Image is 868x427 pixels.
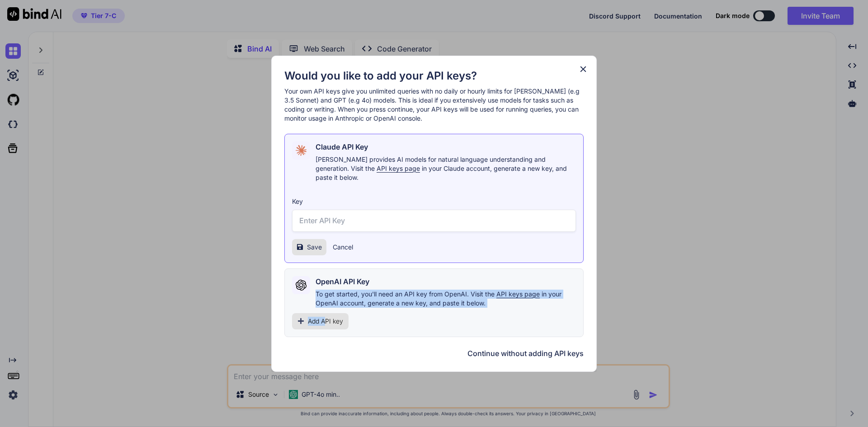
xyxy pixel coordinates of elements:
h1: Would you like to add your API keys? [284,69,584,83]
span: Add API key [308,317,343,326]
p: To get started, you'll need an API key from OpenAI. Visit the in your OpenAI account, generate a ... [316,290,576,308]
input: Enter API Key [292,210,576,232]
button: Cancel [333,243,353,252]
h2: OpenAI API Key [316,276,369,287]
span: API keys page [377,164,420,172]
h2: Claude API Key [316,141,368,152]
p: Your own API keys give you unlimited queries with no daily or hourly limits for [PERSON_NAME] (e.... [284,87,584,123]
h3: Key [292,197,576,206]
button: Continue without adding API keys [467,348,584,359]
span: API keys page [496,290,540,298]
button: Save [292,239,326,255]
p: [PERSON_NAME] provides AI models for natural language understanding and generation. Visit the in ... [316,155,576,182]
span: Save [307,243,322,252]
